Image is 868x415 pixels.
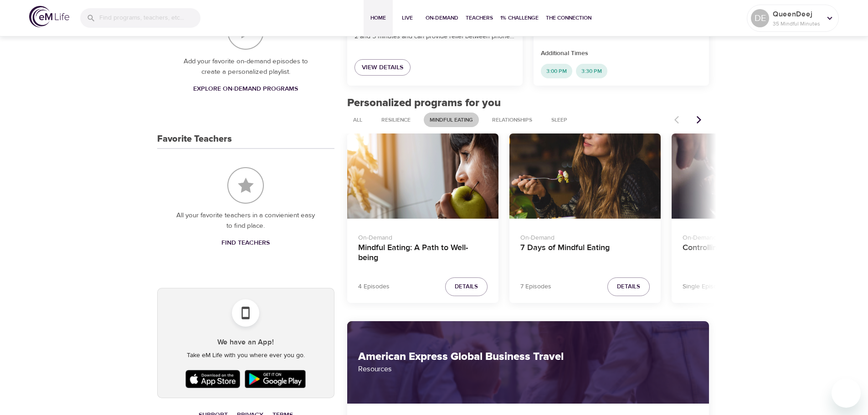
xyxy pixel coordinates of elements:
[541,67,572,75] span: 3:00 PM
[424,116,478,124] span: Mindful Eating
[358,364,699,374] p: Resources
[347,113,368,127] div: All
[683,230,812,243] p: On-Demand
[445,277,488,296] button: Details
[541,49,702,58] p: Additional Times
[426,13,458,23] span: On-Demand
[424,113,479,127] div: Mindful Eating
[348,116,368,124] span: All
[683,282,724,292] p: Single Episode
[773,9,821,20] p: QueenDeej
[520,230,650,243] p: On-Demand
[607,277,650,296] button: Details
[362,62,403,73] span: View Details
[175,56,316,77] p: Add your favorite on-demand episodes to create a personalized playlist.
[347,133,498,219] button: Mindful Eating: A Path to Well-being
[358,282,390,292] p: 4 Episodes
[751,9,769,27] div: DE
[832,379,861,408] iframe: Button to launch messaging window
[396,13,418,23] span: Live
[190,81,302,97] a: Explore On-Demand Programs
[466,13,493,23] span: Teachers
[773,20,821,28] p: 35 Mindful Minutes
[193,83,298,95] span: Explore On-Demand Programs
[157,134,232,144] h3: Favorite Teachers
[689,110,709,130] button: Next items
[358,230,488,243] p: On-Demand
[221,237,270,249] span: Find Teachers
[617,282,640,292] span: Details
[509,133,661,219] button: 7 Days of Mindful Eating
[183,368,242,390] img: Apple App Store
[227,167,264,204] img: Favorite Teachers
[218,235,273,251] a: Find Teachers
[242,368,308,390] img: Google Play Store
[455,282,478,292] span: Details
[672,133,823,219] button: Controlling Your Comfort Foods
[367,13,389,23] span: Home
[500,13,539,23] span: 1% Challenge
[165,351,327,360] p: Take eM Life with you where ever you go.
[376,116,416,124] span: Resilience
[486,113,538,127] div: Relationships
[29,6,69,27] img: logo
[545,113,573,127] div: Sleep
[683,243,812,265] h4: Controlling Your Comfort Foods
[487,116,538,124] span: Relationships
[175,210,316,231] p: All your favorite teachers in a convienient easy to find place.
[541,64,572,78] div: 3:00 PM
[546,13,591,23] span: The Connection
[354,59,411,76] a: View Details
[546,116,573,124] span: Sleep
[520,282,551,292] p: 7 Episodes
[358,350,699,364] h2: American Express Global Business Travel
[520,243,650,265] h4: 7 Days of Mindful Eating
[375,113,416,127] div: Resilience
[347,97,709,110] h2: Personalized programs for you
[576,64,607,78] div: 3:30 PM
[165,338,327,347] h5: We have an App!
[358,243,488,265] h4: Mindful Eating: A Path to Well-being
[576,67,607,75] span: 3:30 PM
[99,8,200,28] input: Find programs, teachers, etc...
